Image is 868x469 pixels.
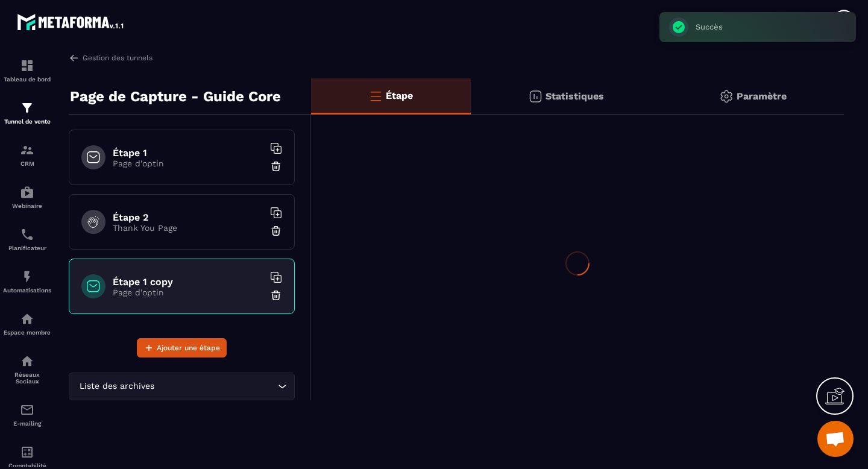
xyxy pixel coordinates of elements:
img: trash [270,225,282,237]
img: stats.20deebd0.svg [528,89,542,104]
p: Statistiques [546,90,604,102]
p: Thank You Page [113,223,263,233]
div: Search for option [69,373,295,400]
a: automationsautomationsEspace membre [3,303,51,345]
a: automationsautomationsAutomatisations [3,260,51,303]
a: schedulerschedulerPlanificateur [3,218,51,260]
img: email [20,403,34,417]
p: Comptabilité [3,462,51,469]
img: scheduler [20,227,34,242]
img: trash [270,160,282,172]
p: Tunnel de vente [3,118,51,125]
p: Tableau de bord [3,76,51,83]
h6: Étape 1 copy [113,276,263,288]
a: Gestion des tunnels [69,52,153,63]
p: Automatisations [3,287,51,294]
span: Liste des archives [77,380,157,393]
p: Page d'optin [113,288,263,297]
img: trash [270,289,282,301]
img: social-network [20,354,34,368]
p: Espace membre [3,329,51,336]
p: Page de Capture - Guide Core [70,84,281,109]
h6: Étape 2 [113,212,263,223]
h6: Étape 1 [113,147,263,159]
img: bars-o.4a397970.svg [368,89,383,103]
p: Paramètre [737,90,787,102]
a: Ouvrir le chat [817,421,854,457]
p: Webinaire [3,203,51,209]
img: automations [20,312,34,326]
p: Planificateur [3,245,51,251]
a: formationformationTunnel de vente [3,92,51,134]
img: automations [20,185,34,200]
img: accountant [20,445,34,459]
a: emailemailE-mailing [3,394,51,436]
p: Étape [386,90,413,101]
p: Page d'optin [113,159,263,168]
img: formation [20,101,34,115]
a: formationformationTableau de bord [3,49,51,92]
p: E-mailing [3,420,51,427]
a: social-networksocial-networkRéseaux Sociaux [3,345,51,394]
img: logo [17,11,125,33]
p: CRM [3,160,51,167]
img: setting-gr.5f69749f.svg [719,89,734,104]
input: Search for option [157,380,275,393]
a: automationsautomationsWebinaire [3,176,51,218]
img: formation [20,58,34,73]
img: automations [20,269,34,284]
img: arrow [69,52,80,63]
p: Réseaux Sociaux [3,371,51,385]
button: Ajouter une étape [137,338,227,357]
a: formationformationCRM [3,134,51,176]
img: formation [20,143,34,157]
span: Ajouter une étape [157,342,220,354]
